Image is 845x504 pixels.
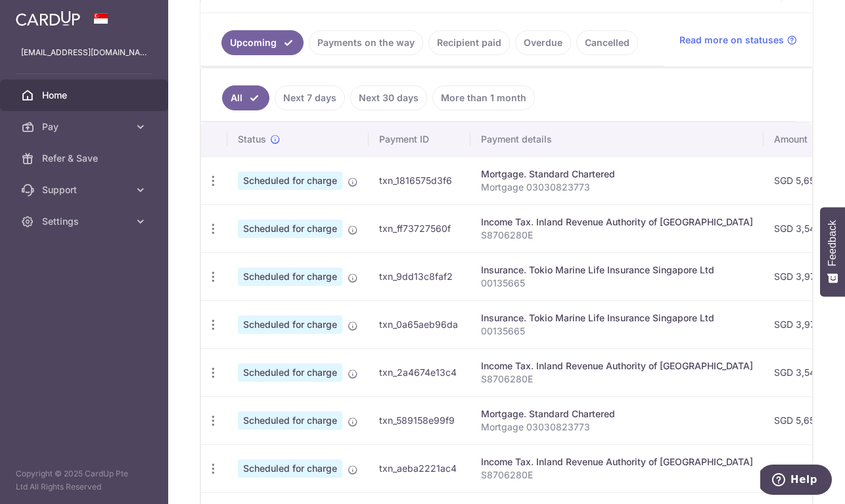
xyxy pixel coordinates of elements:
[774,133,808,146] span: Amount
[481,263,753,277] div: Insurance. Tokio Marine Life Insurance Singapore Ltd
[428,30,510,55] a: Recipient paid
[481,469,753,482] p: S8706280E
[369,122,470,156] th: Payment ID
[481,325,753,338] p: 00135665
[222,85,269,110] a: All
[369,156,470,204] td: txn_1816575d3f6
[481,181,753,194] p: Mortgage 03030823773
[238,411,342,430] span: Scheduled for charge
[275,85,345,110] a: Next 7 days
[679,34,784,47] span: Read more on statuses
[221,30,304,55] a: Upcoming
[515,30,571,55] a: Overdue
[238,172,342,190] span: Scheduled for charge
[481,229,753,242] p: S8706280E
[369,444,470,492] td: txn_aeba2221ac4
[369,252,470,300] td: txn_9dd13c8faf2
[350,85,427,110] a: Next 30 days
[576,30,638,55] a: Cancelled
[42,120,129,133] span: Pay
[238,315,342,334] span: Scheduled for charge
[238,133,266,146] span: Status
[21,46,147,59] p: [EMAIL_ADDRESS][DOMAIN_NAME]
[16,11,80,26] img: CardUp
[42,183,129,196] span: Support
[369,300,470,348] td: txn_0a65aeb96da
[481,359,753,373] div: Income Tax. Inland Revenue Authority of [GEOGRAPHIC_DATA]
[432,85,535,110] a: More than 1 month
[238,363,342,382] span: Scheduled for charge
[481,407,753,421] div: Mortgage. Standard Chartered
[369,348,470,396] td: txn_2a4674e13c4
[369,396,470,444] td: txn_589158e99f9
[238,219,342,238] span: Scheduled for charge
[42,152,129,165] span: Refer & Save
[309,30,423,55] a: Payments on the way
[481,277,753,290] p: 00135665
[481,216,753,229] div: Income Tax. Inland Revenue Authority of [GEOGRAPHIC_DATA]
[481,421,753,434] p: Mortgage 03030823773
[42,215,129,228] span: Settings
[481,455,753,469] div: Income Tax. Inland Revenue Authority of [GEOGRAPHIC_DATA]
[238,267,342,286] span: Scheduled for charge
[481,168,753,181] div: Mortgage. Standard Chartered
[481,373,753,386] p: S8706280E
[369,204,470,252] td: txn_ff73727560f
[481,311,753,325] div: Insurance. Tokio Marine Life Insurance Singapore Ltd
[679,34,797,47] a: Read more on statuses
[470,122,764,156] th: Payment details
[827,220,838,266] span: Feedback
[238,459,342,478] span: Scheduled for charge
[760,465,832,497] iframe: Opens a widget where you can find more information
[42,89,129,102] span: Home
[820,207,845,296] button: Feedback - Show survey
